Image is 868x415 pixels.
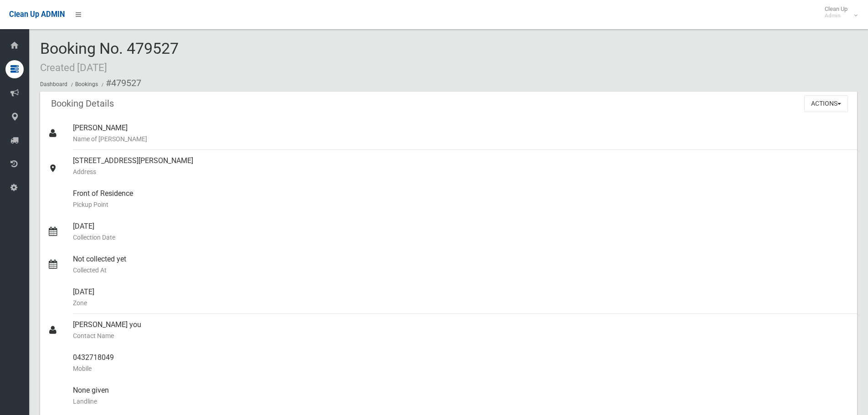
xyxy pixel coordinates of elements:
small: Collected At [73,265,850,276]
small: Contact Name [73,330,850,341]
small: Collection Date [73,232,850,243]
div: [PERSON_NAME] you [73,314,850,347]
small: Address [73,166,850,177]
div: [STREET_ADDRESS][PERSON_NAME] [73,150,850,183]
small: Landline [73,396,850,407]
div: Not collected yet [73,248,850,281]
small: Created [DATE] [40,61,107,73]
small: Admin [825,12,847,19]
button: Actions [804,95,848,112]
div: [DATE] [73,281,850,314]
small: Mobile [73,363,850,374]
header: Booking Details [40,95,125,113]
div: 0432718049 [73,347,850,379]
div: Front of Residence [73,183,850,215]
div: [DATE] [73,215,850,248]
span: Clean Up [820,5,857,19]
span: Booking No. 479527 [40,39,179,75]
li: #479527 [99,75,141,92]
span: Clean Up ADMIN [9,10,65,19]
a: Dashboard [40,81,67,87]
small: Pickup Point [73,199,850,210]
a: Bookings [75,81,98,87]
small: Name of [PERSON_NAME] [73,133,850,144]
div: [PERSON_NAME] [73,117,850,150]
small: Zone [73,297,850,308]
div: None given [73,379,850,412]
